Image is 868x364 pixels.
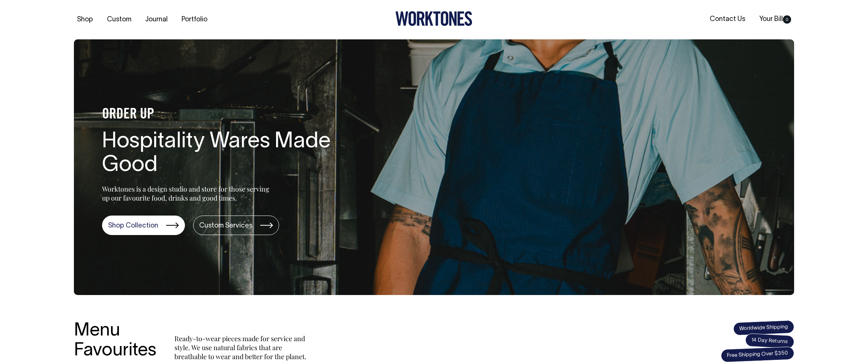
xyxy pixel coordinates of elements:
a: Journal [142,13,171,26]
a: Your Bill0 [756,13,794,25]
span: Free Shipping Over $350 [721,346,794,363]
a: Custom [104,13,134,26]
a: Shop Collection [102,216,185,235]
span: 14 Day Returns [745,333,794,349]
p: Ready-to-wear pieces made for service and style. We use natural fabrics that are breathable to we... [174,334,309,361]
h3: Menu Favourites [74,321,156,361]
a: Shop [74,13,96,26]
h4: ORDER UP [102,107,342,123]
span: 0 [783,15,791,24]
span: Worldwide Shipping [733,320,794,336]
a: Contact Us [707,13,748,25]
a: Portfolio [179,13,210,26]
p: Worktones is a design studio and store for those serving up our favourite food, drinks and good t... [102,184,273,202]
a: Custom Services [193,216,279,235]
h1: Hospitality Wares Made Good [102,130,342,178]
